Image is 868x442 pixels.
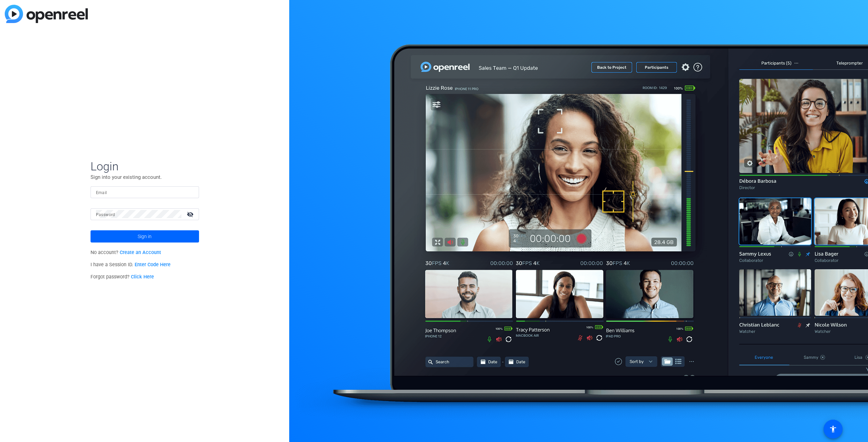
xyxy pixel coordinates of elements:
a: Create an Account [120,250,161,255]
a: Click Here [131,274,154,280]
p: Sign into your existing account. [91,173,199,181]
a: Enter Code Here [135,262,171,268]
span: I have a Session ID. [91,262,171,268]
input: Enter Email Address [96,188,194,196]
span: No account? [91,250,161,255]
span: Forgot password? [91,274,154,280]
span: Sign in [138,228,152,245]
mat-icon: accessibility [829,425,837,433]
span: Login [91,159,199,173]
mat-label: Email [96,190,107,195]
mat-icon: visibility_off [183,209,199,219]
mat-label: Password [96,212,115,217]
img: blue-gradient.svg [5,5,88,23]
button: Sign in [91,230,199,243]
